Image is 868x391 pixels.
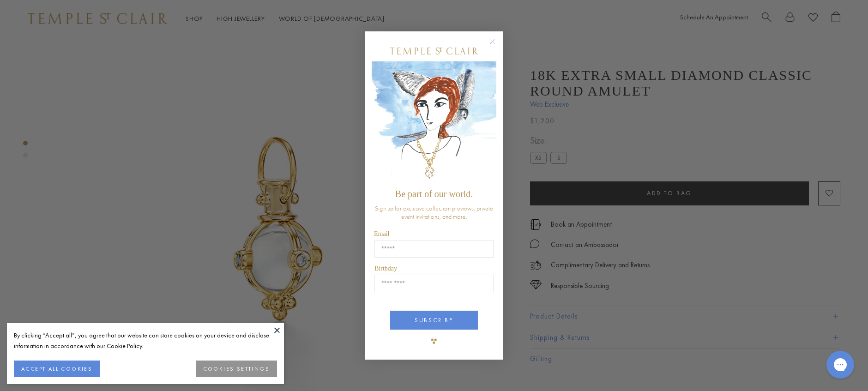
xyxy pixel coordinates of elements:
input: Email [374,240,494,258]
span: Sign up for exclusive collection previews, private event invitations, and more. [375,204,493,221]
img: Temple St. Clair [390,48,478,54]
div: By clicking “Accept all”, you agree that our website can store cookies on your device and disclos... [14,330,277,351]
span: Birthday [374,265,397,272]
img: c4a9eb12-d91a-4d4a-8ee0-386386f4f338.jpeg [372,61,496,185]
img: TSC [425,332,443,350]
button: Close dialog [491,41,503,52]
button: COOKIES SETTINGS [196,361,277,377]
span: Email [374,230,389,237]
button: SUBSCRIBE [390,311,478,330]
span: Be part of our world. [395,189,473,199]
iframe: Gorgias live chat messenger [822,348,859,382]
button: ACCEPT ALL COOKIES [14,361,100,377]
